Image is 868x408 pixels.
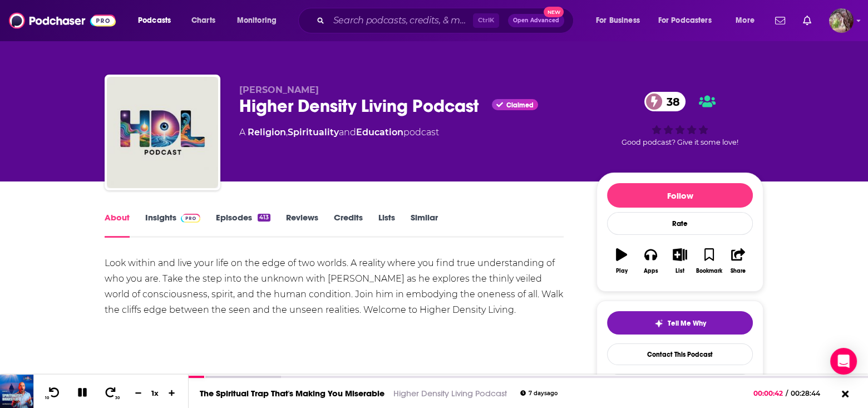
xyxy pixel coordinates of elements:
[248,127,286,137] a: Religion
[830,348,857,375] div: Open Intercom Messenger
[115,396,120,400] span: 30
[229,12,291,30] button: open menu
[258,214,270,222] div: 413
[101,386,122,400] button: 30
[411,212,438,238] a: Similar
[288,127,339,137] a: Spirituality
[651,12,728,30] button: open menu
[607,212,753,235] div: Rate
[520,390,558,396] div: 7 days ago
[829,8,854,33] span: Logged in as MSanz
[184,12,222,30] a: Charts
[596,13,640,28] span: For Business
[736,13,754,28] span: More
[658,13,712,28] span: For Podcasters
[607,241,636,281] button: Play
[588,12,654,30] button: open menu
[636,241,665,281] button: Apps
[696,268,722,274] div: Bookmark
[130,12,185,30] button: open menu
[286,127,288,137] span: ,
[644,92,685,111] a: 38
[544,7,564,17] span: New
[105,255,564,318] div: Look within and live your life on the edge of two worlds. A reality where you find true understan...
[616,268,628,274] div: Play
[45,396,49,400] span: 10
[753,389,786,397] span: 00:00:42
[181,214,200,223] img: Podchaser Pro
[378,212,395,238] a: Lists
[622,138,738,146] span: Good podcast? Give it some love!
[728,12,768,30] button: open menu
[644,268,658,274] div: Apps
[237,13,277,28] span: Monitoring
[771,11,790,30] a: Show notifications dropdown
[9,10,116,31] img: Podchaser - Follow, Share and Rate Podcasts
[286,212,318,238] a: Reviews
[607,183,753,208] button: Follow
[107,77,218,188] img: Higher Density Living Podcast
[675,268,684,274] div: List
[694,241,723,281] button: Bookmark
[829,8,854,33] button: Show profile menu
[334,212,363,238] a: Credits
[216,212,270,238] a: Episodes413
[473,13,499,28] span: Ctrl K
[329,12,473,30] input: Search podcasts, credits, & more...
[513,18,559,23] span: Open Advanced
[239,85,319,95] span: [PERSON_NAME]
[829,8,854,33] img: User Profile
[654,319,663,328] img: tell me why sparkle
[668,319,706,328] span: Tell Me Why
[665,241,694,281] button: List
[309,8,584,33] div: Search podcasts, credits, & more...
[356,127,403,137] a: Education
[43,386,64,400] button: 10
[724,241,753,281] button: Share
[508,14,564,27] button: Open AdvancedNew
[200,388,384,399] a: The Spiritual Trap That's Making You Miserable
[191,13,215,28] span: Charts
[145,212,200,238] a: InsightsPodchaser Pro
[105,212,130,238] a: About
[138,13,171,28] span: Podcasts
[596,85,763,154] div: 38Good podcast? Give it some love!
[239,126,439,139] div: A podcast
[607,311,753,335] button: tell me why sparkleTell Me Why
[339,127,356,137] span: and
[393,388,507,399] a: Higher Density Living Podcast
[786,389,788,397] span: /
[788,389,831,397] span: 00:28:44
[146,389,165,397] div: 1 x
[607,343,753,365] a: Contact This Podcast
[655,92,685,111] span: 38
[731,268,746,274] div: Share
[798,11,816,30] a: Show notifications dropdown
[506,102,534,108] span: Claimed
